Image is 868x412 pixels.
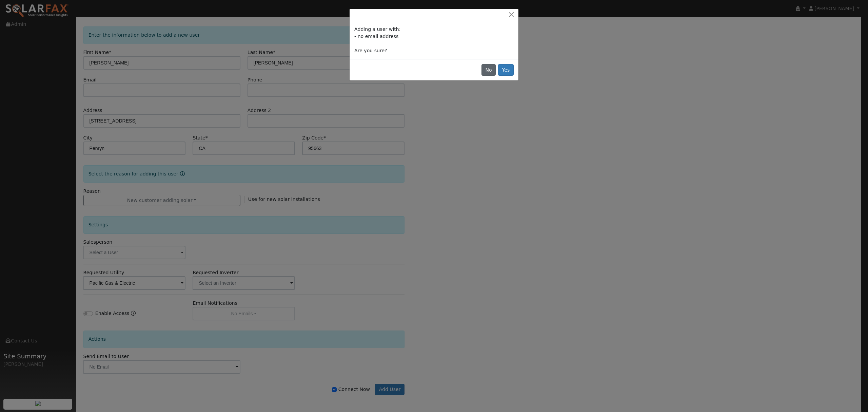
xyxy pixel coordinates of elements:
[498,64,514,76] button: Yes
[354,34,398,39] span: - no email address
[354,48,387,53] span: Are you sure?
[507,11,516,18] button: Close
[481,64,496,76] button: No
[354,26,400,32] span: Adding a user with:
